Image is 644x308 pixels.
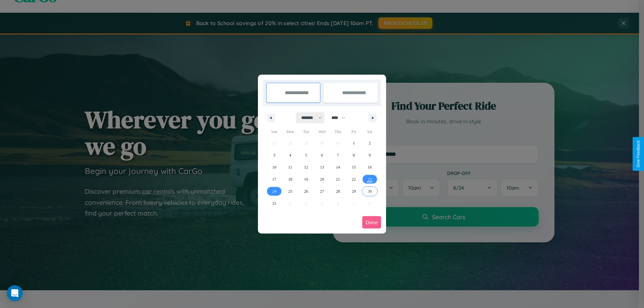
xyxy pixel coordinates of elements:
span: 5 [305,149,307,161]
span: 10 [272,161,276,173]
span: Fri [346,126,362,137]
span: 31 [272,197,276,209]
span: 7 [337,149,339,161]
span: 26 [304,185,308,197]
span: 16 [368,161,372,173]
button: 31 [266,197,282,209]
button: 19 [298,173,314,185]
button: 24 [266,185,282,197]
span: 4 [289,149,291,161]
button: 6 [314,149,330,161]
button: 22 [346,173,362,185]
button: 29 [346,185,362,197]
span: 9 [369,149,371,161]
span: Sat [362,126,378,137]
button: 30 [362,185,378,197]
span: 25 [288,185,292,197]
button: 7 [330,149,346,161]
span: 14 [336,161,340,173]
span: 19 [304,173,308,185]
span: 23 [368,173,372,185]
div: Open Intercom Messenger [7,285,23,301]
span: 29 [352,185,356,197]
button: 18 [282,173,298,185]
button: 1 [346,137,362,149]
span: 17 [272,173,276,185]
button: 28 [330,185,346,197]
button: 11 [282,161,298,173]
button: 16 [362,161,378,173]
button: 12 [298,161,314,173]
button: 14 [330,161,346,173]
span: 13 [320,161,324,173]
span: 20 [320,173,324,185]
span: 27 [320,185,324,197]
button: 20 [314,173,330,185]
button: 23 [362,173,378,185]
span: Wed [314,126,330,137]
button: 27 [314,185,330,197]
span: 18 [288,173,292,185]
button: 9 [362,149,378,161]
span: 3 [273,149,275,161]
button: 10 [266,161,282,173]
span: 11 [288,161,292,173]
button: 8 [346,149,362,161]
button: 21 [330,173,346,185]
button: 4 [282,149,298,161]
button: 13 [314,161,330,173]
button: 3 [266,149,282,161]
span: 15 [352,161,356,173]
button: 15 [346,161,362,173]
button: 5 [298,149,314,161]
button: 2 [362,137,378,149]
span: 12 [304,161,308,173]
span: 22 [352,173,356,185]
span: Thu [330,126,346,137]
div: Give Feedback [636,140,641,168]
button: 17 [266,173,282,185]
span: 30 [368,185,372,197]
span: Sun [266,126,282,137]
button: 25 [282,185,298,197]
span: Tue [298,126,314,137]
span: Mon [282,126,298,137]
span: 24 [272,185,276,197]
span: 2 [369,137,371,149]
button: Done [362,216,381,229]
button: 26 [298,185,314,197]
span: 21 [336,173,340,185]
span: 28 [336,185,340,197]
span: 1 [353,137,355,149]
span: 8 [353,149,355,161]
span: 6 [321,149,323,161]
